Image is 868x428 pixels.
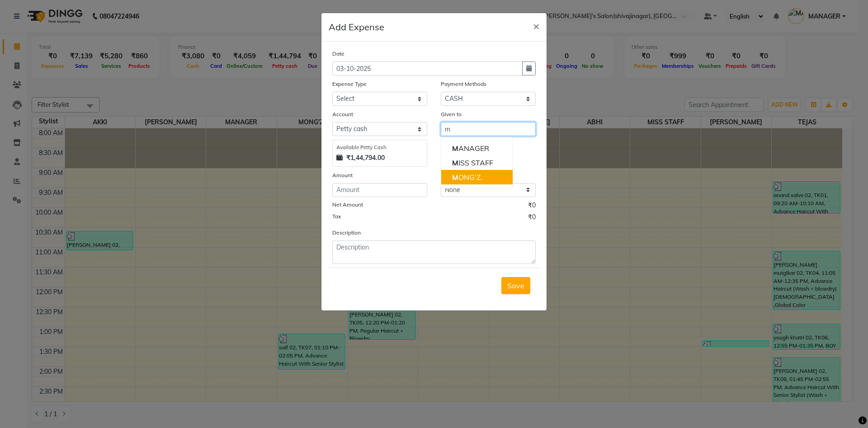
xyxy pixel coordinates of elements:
ngb-highlight: ONG'Z. [452,173,483,182]
div: Available Petty Cash [336,144,423,151]
span: M [452,173,458,182]
button: Close [526,13,547,38]
label: Expense Type [332,80,367,88]
label: Given to [441,110,462,118]
label: Net Amount [332,201,363,209]
ngb-highlight: ANAGER [452,144,489,153]
label: Amount [332,171,353,179]
span: ₹0 [528,201,536,212]
label: Description [332,229,361,237]
span: M [452,158,458,167]
span: × [533,19,539,33]
strong: ₹1,44,794.00 [346,153,385,163]
span: ₹0 [528,212,536,224]
span: M [452,144,458,153]
span: Save [507,281,524,290]
input: Amount [332,183,427,197]
label: Date [332,50,344,58]
ngb-highlight: ISS STAFF [452,158,493,167]
label: Account [332,110,353,118]
h5: Add Expense [329,20,384,34]
button: Save [501,277,530,294]
label: Payment Methods [441,80,486,88]
label: Tax [332,212,341,221]
input: Given to [441,122,536,136]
